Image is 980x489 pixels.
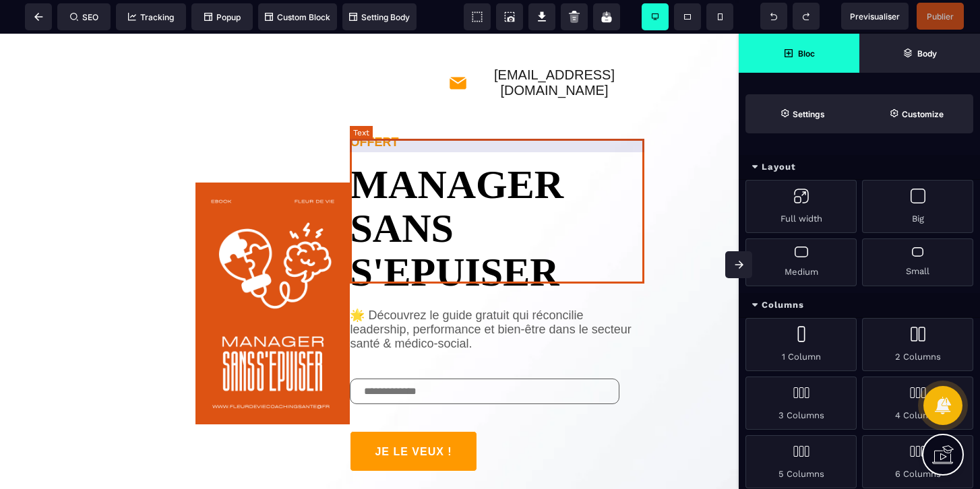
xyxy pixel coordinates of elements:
[464,3,491,30] span: View components
[496,3,523,30] span: Screenshot
[128,12,174,22] span: Tracking
[745,435,857,488] div: 5 Columns
[745,94,859,133] span: Settings
[859,34,980,73] span: Open Layer Manager
[798,48,815,59] strong: Bloc
[862,377,973,430] div: 4 Columns
[902,109,944,119] strong: Customize
[793,109,825,119] strong: Settings
[745,180,857,233] div: Full width
[350,274,644,331] text: 🌟 Découvrez le guide gratuit qui réconcilie leadership, performance et bien-être dans le secteur ...
[745,318,857,371] div: 1 Column
[468,34,641,65] text: [EMAIL_ADDRESS][DOMAIN_NAME]
[350,116,644,261] text: MANAGER SANS S'EPUISER
[917,48,937,59] strong: Body
[862,318,973,371] div: 2 Columns
[862,238,973,286] div: Small
[745,238,857,286] div: Medium
[862,180,973,233] div: Big
[745,377,857,430] div: 3 Columns
[350,397,477,438] button: JE LE VEUX !
[850,11,900,22] span: Previsualiser
[739,155,980,180] div: Layout
[859,94,973,133] span: Open Style Manager
[204,12,241,22] span: Popup
[739,293,980,318] div: Columns
[862,435,973,488] div: 6 Columns
[927,11,954,22] span: Publier
[265,12,330,22] span: Custom Block
[739,34,859,73] span: Open Blocks
[841,3,909,30] span: Preview
[349,12,410,22] span: Setting Body
[448,40,468,59] img: 8aeef015e0ebd4251a34490ffea99928_mail.png
[195,149,350,390] img: 139a9c0127c1842eafd12cea98a85ebc_FLEUR_DE_VIE.png
[70,12,98,22] span: SEO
